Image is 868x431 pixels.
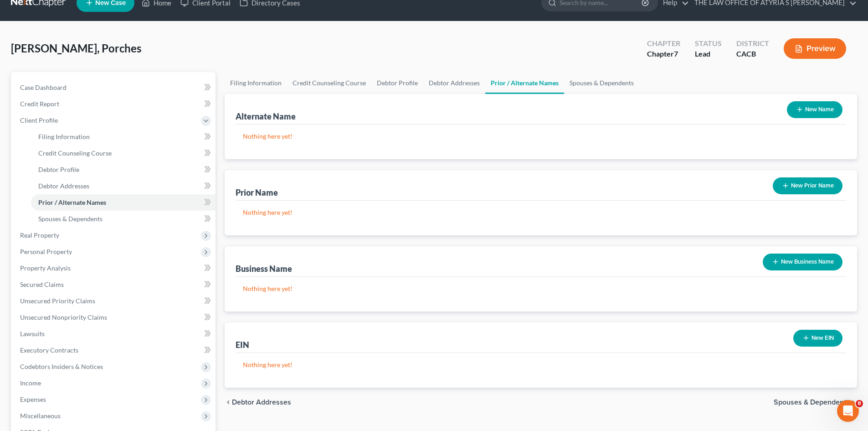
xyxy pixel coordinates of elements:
[83,258,99,274] button: Scroll to bottom
[31,161,216,178] a: Debtor Profile
[20,100,59,108] span: Credit Report
[225,399,232,406] i: chevron_left
[850,399,857,406] i: chevron_right
[11,42,141,55] span: [PERSON_NAME], Porches
[15,131,87,148] b: [EMAIL_ADDRESS][DOMAIN_NAME]
[6,4,23,21] button: go back
[159,4,176,21] button: Home
[243,208,839,217] p: Nothing here yet!
[31,211,216,227] a: Spouses & Dependents
[28,242,175,266] div: All Cases View
[20,346,78,354] span: Executory Contracts
[38,198,106,206] span: Prior / Alternate Names
[31,145,216,161] a: Credit Counseling Course
[423,72,485,94] a: Debtor Addresses
[43,299,51,306] button: Upload attachment
[38,182,89,190] span: Debtor Addresses
[856,400,863,407] span: 8
[736,38,769,49] div: District
[38,133,90,140] span: Filing Information
[7,108,175,178] div: Operator says…
[787,101,842,118] button: New Name
[20,330,45,338] span: Lawsuits
[564,72,639,94] a: Spouses & Dependents
[674,49,678,58] span: 7
[40,77,168,95] div: Hello. How do I unarchive a client and put them back on the active list?
[44,11,113,21] p: The team can also help
[763,254,842,270] button: New Business Name
[793,330,842,347] button: New EIN
[38,166,79,173] span: Debtor Profile
[243,132,839,141] p: Nothing here yet!
[26,5,41,20] img: Profile image for Operator
[15,154,142,171] div: Our usual reply time 🕒
[232,399,291,406] span: Debtor Addresses
[225,399,291,406] button: chevron_left Debtor Addresses
[22,163,65,170] b: A few hours
[20,313,107,321] span: Unsecured Nonpriority Claims
[236,263,292,274] div: Business Name
[7,178,175,208] div: Operator says…
[13,342,216,358] a: Executory Contracts
[15,183,142,201] div: In the meantime, these articles might help:
[236,339,249,350] div: EIN
[695,38,722,49] div: Status
[20,412,61,420] span: Miscellaneous
[31,129,216,145] a: Filing Information
[774,399,850,406] span: Spouses & Dependents
[31,178,216,194] a: Debtor Addresses
[28,208,175,242] div: Archiving, Unarchiving and Deleting Cases
[20,264,71,272] span: Property Analysis
[20,297,95,305] span: Unsecured Priority Claims
[774,399,857,406] button: Spouses & Dependents chevron_right
[695,49,722,59] div: Lead
[8,280,175,295] textarea: Message…
[20,248,72,255] span: Personal Property
[243,360,839,369] p: Nothing here yet!
[7,208,175,330] div: Operator says…
[37,250,89,257] strong: All Cases View
[773,177,842,194] button: New Prior Name
[20,379,41,387] span: Income
[236,111,296,122] div: Alternate Name
[13,260,216,276] a: Property Analysis
[13,309,216,326] a: Unsecured Nonpriority Claims
[37,274,101,291] strong: Download & Print Forms/Schedules
[37,216,135,233] strong: Archiving, Unarchiving and Deleting Cases
[31,194,216,211] a: Prior / Alternate Names
[38,215,103,223] span: Spouses & Dependents
[44,5,77,11] h1: Operator
[20,280,64,288] span: Secured Claims
[29,299,36,306] button: Gif picker
[38,149,112,157] span: Credit Counseling Course
[485,72,564,94] a: Prior / Alternate Names
[13,96,216,112] a: Credit Report
[7,72,175,108] div: Atyria says…
[14,299,21,306] button: Emoji picker
[20,395,46,403] span: Expenses
[236,187,278,198] div: Prior Name
[15,113,142,149] div: You’ll get replies here and in your email: ✉️
[647,38,680,49] div: Chapter
[20,231,59,239] span: Real Property
[287,72,371,94] a: Credit Counseling Course
[736,49,769,59] div: CACB
[243,284,839,293] p: Nothing here yet!
[13,293,216,309] a: Unsecured Priority Claims
[7,178,149,207] div: In the meantime, these articles might help:
[20,363,103,370] span: Codebtors Insiders & Notices
[13,276,216,293] a: Secured Claims
[225,72,287,94] a: Filing Information
[13,79,216,96] a: Case Dashboard
[20,83,67,91] span: Case Dashboard
[784,38,846,59] button: Preview
[647,49,680,59] div: Chapter
[33,72,175,100] div: Hello. How do I unarchive a client and put them back on the active list?
[7,108,149,177] div: You’ll get replies here and in your email:✉️[EMAIL_ADDRESS][DOMAIN_NAME]Our usual reply time🕒A fe...
[371,72,423,94] a: Debtor Profile
[156,295,171,310] button: Send a message…
[837,400,859,422] iframe: Intercom live chat
[20,116,58,124] span: Client Profile
[13,326,216,342] a: Lawsuits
